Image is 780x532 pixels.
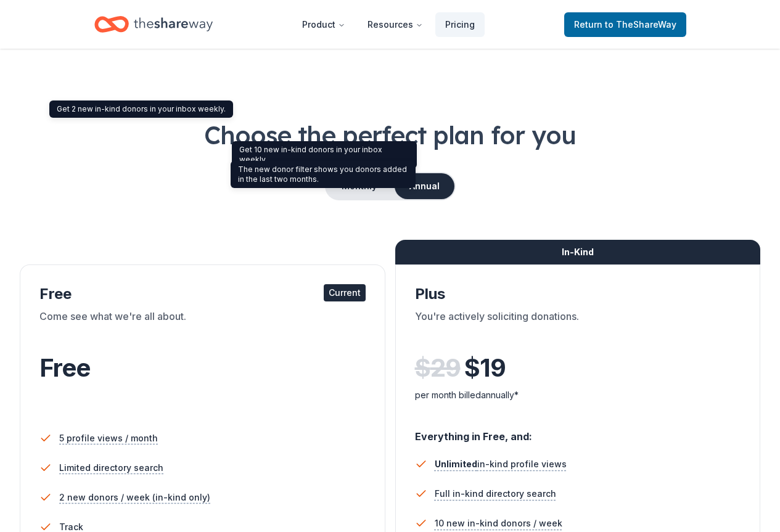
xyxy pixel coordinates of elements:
span: 5 profile views / month [59,431,158,446]
button: Resources [358,12,433,37]
div: You're actively soliciting donations. [415,309,741,343]
span: Free [39,353,90,383]
div: Plus [415,284,741,304]
span: Return [574,17,676,32]
span: $ 19 [464,351,506,385]
a: Returnto TheShareWay [564,12,686,37]
span: in-kind profile views [435,459,567,469]
button: Annual [395,173,454,199]
span: 2 new donors / week (in-kind only) [59,490,210,505]
span: 10 new in-kind donors / week [435,516,562,531]
nav: Main [292,10,485,39]
span: Limited directory search [59,460,163,475]
a: Home [94,10,213,39]
div: The new donor filter shows you donors added in the last two months. [231,161,416,188]
span: Unlimited [435,459,477,469]
div: Get 10 new in-kind donors in your inbox weekly. [232,141,417,168]
a: Pricing [435,12,485,37]
div: In-Kind [395,240,761,264]
div: Free [39,284,366,304]
button: Product [292,12,355,37]
h1: Choose the perfect plan for you [20,118,760,152]
span: Full in-kind directory search [435,486,556,501]
div: Everything in Free, and: [415,419,741,444]
span: to TheShareWay [605,19,676,30]
div: Get 2 new in-kind donors in your inbox weekly. [49,100,233,118]
div: Come see what we're all about. [39,309,366,343]
div: Current [324,284,366,301]
div: per month billed annually* [415,388,741,403]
